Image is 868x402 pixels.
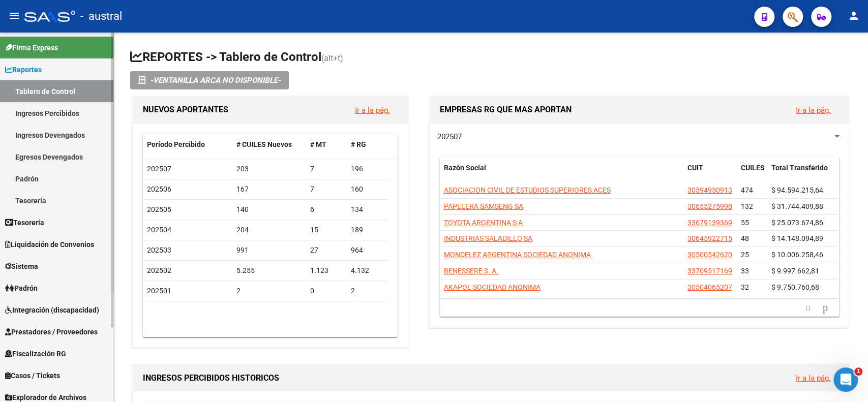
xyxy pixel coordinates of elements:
[444,186,611,194] span: ASOCIACION CIVIL DE ESTUDIOS SUPERIORES ACES
[440,157,683,191] datatable-header-cell: Razón Social
[741,267,749,275] span: 33
[5,217,44,228] span: Tesorería
[232,134,307,156] datatable-header-cell: # CUILES Nuevos
[351,244,383,256] div: 964
[236,140,292,148] span: # CUILES Nuevos
[147,287,171,295] span: 202501
[5,283,38,294] span: Padrón
[236,265,303,276] div: 5.255
[147,140,205,148] span: Período Percibido
[310,140,326,148] span: # MT
[687,251,732,259] span: 30500542620
[5,304,99,316] span: Integración (discapacidad)
[796,374,831,383] a: Ir a la pág.
[347,101,398,119] button: Ir a la pág.
[771,251,823,259] span: $ 10.006.258,46
[236,224,303,236] div: 204
[5,261,38,272] span: Sistema
[788,368,839,387] button: Ir a la pág.
[771,202,823,210] span: $ 31.744.409,88
[236,183,303,195] div: 167
[351,285,383,297] div: 2
[5,370,60,381] span: Casos / Tickets
[687,219,732,227] span: 33679139369
[310,183,343,195] div: 7
[444,267,498,275] span: BENESSERE S. A.
[143,105,228,114] span: NUEVOS APORTANTES
[771,283,819,291] span: $ 9.750.760,68
[737,157,767,191] datatable-header-cell: CUILES
[741,202,753,210] span: 132
[5,348,66,359] span: Fiscalización RG
[143,134,232,156] datatable-header-cell: Período Percibido
[351,163,383,175] div: 196
[444,283,541,291] span: AKAPOL SOCIEDAD ANONIMA
[147,226,171,234] span: 202504
[236,204,303,215] div: 140
[147,246,171,254] span: 202503
[310,163,343,175] div: 7
[306,134,347,156] datatable-header-cell: # MT
[741,234,749,242] span: 48
[741,219,749,227] span: 55
[741,283,749,291] span: 32
[741,164,765,172] span: CUILES
[444,164,486,172] span: Razón Social
[310,204,343,215] div: 6
[236,285,303,297] div: 2
[444,202,523,210] span: PAPELERA SAMSENG SA
[741,186,753,194] span: 474
[310,244,343,256] div: 27
[848,10,860,22] mat-icon: person
[687,283,732,291] span: 30504065207
[310,265,343,276] div: 1.123
[771,267,819,275] span: $ 9.997.662,81
[5,42,58,53] span: Firma Express
[444,234,532,242] span: INDUSTRIAS SALADILLO SA
[147,205,171,213] span: 202505
[854,367,862,376] span: 1
[833,367,858,392] iframe: Intercom live chat
[80,5,122,27] span: - austral
[687,202,732,210] span: 30655275998
[440,105,572,114] span: EMPRESAS RG QUE MAS APORTAN
[355,106,390,115] a: Ir a la pág.
[236,163,303,175] div: 203
[741,251,749,259] span: 25
[683,157,737,191] datatable-header-cell: CUIT
[351,140,366,148] span: # RG
[130,49,852,67] h1: REPORTES -> Tablero de Control
[236,244,303,256] div: 991
[351,204,383,215] div: 134
[130,71,289,89] button: -VENTANILLA ARCA NO DISPONIBLE-
[150,71,281,89] i: -VENTANILLA ARCA NO DISPONIBLE-
[771,164,828,172] span: Total Transferido
[147,266,171,274] span: 202502
[771,219,823,227] span: $ 25.073.674,86
[147,185,171,193] span: 202506
[444,251,591,259] span: MONDELEZ ARGENTINA SOCIEDAD ANONIMA
[687,234,732,242] span: 30645922715
[8,10,20,22] mat-icon: menu
[444,219,523,227] span: TOYOTA ARGENTINA S A
[771,234,823,242] span: $ 14.148.094,89
[788,101,839,119] button: Ir a la pág.
[351,224,383,236] div: 189
[437,132,462,141] span: 202507
[687,186,732,194] span: 30594950913
[796,106,831,115] a: Ir a la pág.
[801,302,815,314] a: go to previous page
[5,64,42,75] span: Reportes
[351,265,383,276] div: 4.132
[767,157,839,191] datatable-header-cell: Total Transferido
[347,134,387,156] datatable-header-cell: # RG
[147,165,171,173] span: 202507
[687,164,703,172] span: CUIT
[687,267,732,275] span: 33709517169
[310,224,343,236] div: 15
[818,302,832,314] a: go to next page
[5,326,98,337] span: Prestadores / Proveedores
[321,53,343,63] span: (alt+t)
[771,186,823,194] span: $ 94.594.215,64
[5,239,94,250] span: Liquidación de Convenios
